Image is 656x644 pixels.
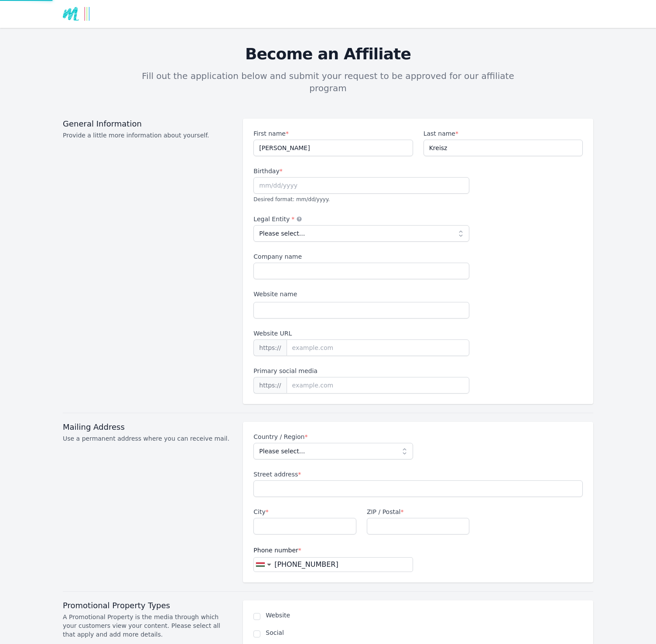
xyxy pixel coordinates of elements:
label: Social [266,628,583,637]
label: Country / Region [253,432,413,441]
span: Phone number [253,547,301,554]
p: A Promotional Property is the media through which your customers view your content. Please select... [63,613,232,639]
label: Last name [424,129,583,138]
label: Website name [253,290,469,298]
label: ZIP / Postal [367,507,470,516]
h3: Promotional Property Types [63,600,232,611]
span: Desired format: mm/dd/yyyy. [253,196,330,202]
label: Website URL [253,329,469,338]
label: Website [266,611,583,620]
label: Street address [253,470,583,479]
label: Primary social media [253,367,469,375]
h3: Mailing Address [63,422,232,432]
p: Fill out the application below and submit your request to be approved for our affiliate program [133,70,523,94]
input: example.com [287,377,470,394]
h3: General Information [63,119,232,129]
label: City [253,507,356,516]
p: Use a permanent address where you can receive mail. [63,434,232,443]
input: example.com [287,339,470,356]
label: Legal Entity [253,215,469,223]
label: First name [253,129,413,138]
span: ▼ [267,562,271,567]
span: https:// [253,377,286,394]
input: mm/dd/yyyy [253,177,469,194]
label: Company name [253,252,469,261]
p: Provide a little more information about yourself. [63,131,232,140]
h3: Become an Affiliate [63,45,593,63]
span: https:// [253,339,286,356]
label: Birthday [253,167,469,175]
